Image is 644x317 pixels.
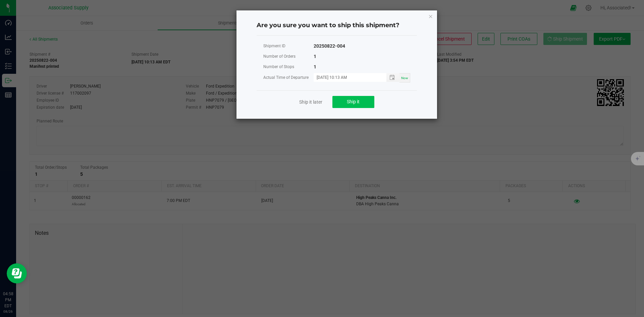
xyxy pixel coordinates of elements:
div: 1 [314,63,316,71]
div: 20250822-004 [314,42,345,50]
div: Actual Time of Departure [263,73,314,82]
input: MM/dd/yyyy HH:MM a [314,73,379,82]
span: Toggle popup [386,73,399,82]
div: 1 [314,52,316,61]
a: Ship it later [299,99,322,105]
button: Close [428,12,433,20]
div: Number of Stops [263,63,314,71]
button: Ship it [332,96,374,108]
span: Ship it [347,99,360,104]
span: Now [401,76,408,80]
div: Shipment ID [263,42,314,50]
h4: Are you sure you want to ship this shipment? [257,21,417,30]
iframe: Resource center [7,263,27,283]
div: Number of Orders [263,52,314,61]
